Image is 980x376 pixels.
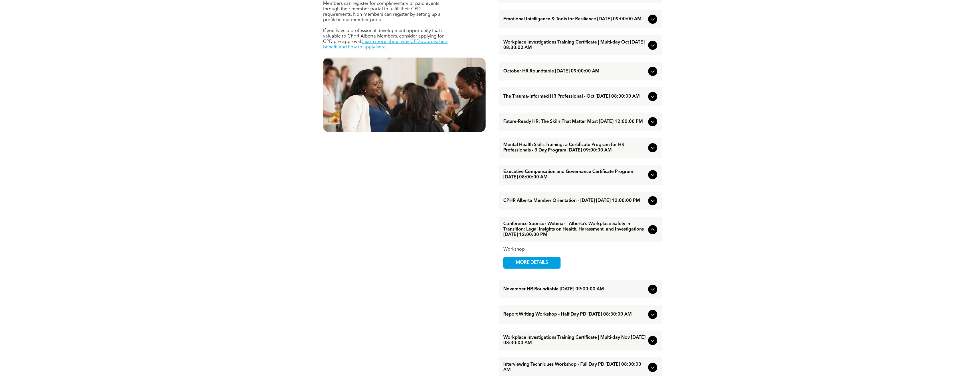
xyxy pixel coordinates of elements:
span: Members can register for complimentary or paid events through their member portal to fulfill thei... [323,1,441,22]
span: November HR Roundtable [DATE] 09:00:00 AM [503,287,646,292]
span: Workplace Investigations Training Certificate | Multi-day Oct [DATE] 08:30:00 AM [503,40,646,51]
span: Emotional Intelligence & Tools for Resilience [DATE] 09:00:00 AM [503,17,646,22]
span: October HR Roundtable [DATE] 09:00:00 AM [503,69,646,74]
span: CPHR Alberta Member Orientation - [DATE] [DATE] 12:00:00 PM [503,198,646,204]
span: Workplace Investigations Training Certificate | Multi-day Nov [DATE] 08:30:00 AM [503,335,646,346]
span: MORE DETAILS [509,257,555,268]
span: The Trauma-Informed HR Professional - Oct [DATE] 08:30:00 AM [503,94,646,99]
div: Workshop [503,247,657,252]
span: Interviewing Techniques Workshop - Full Day PD [DATE] 08:30:00 AM [503,362,646,373]
span: Executive Compensation and Governance Certificate Program [DATE] 08:00:00 AM [503,169,646,180]
a: MORE DETAILS [503,257,561,269]
span: Report Writing Workshop - Half Day PD [DATE] 08:30:00 AM [503,312,646,317]
a: Learn more about why CPD approval is a benefit and how to apply here. [323,40,448,50]
span: If you have a professional development opportunity that is valuable to CPHR Alberta Members, cons... [323,29,444,44]
span: Future-Ready HR: The Skills That Matter Most [DATE] 12:00:00 PM [503,119,646,125]
span: Conference Sponsor Webinar - Alberta’s Workplace Safety in Transition: Legal Insights on Health, ... [503,221,646,238]
span: Mental Health Skills Training: a Certificate Program for HR Professionals - 3 Day Program [DATE] ... [503,142,646,153]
